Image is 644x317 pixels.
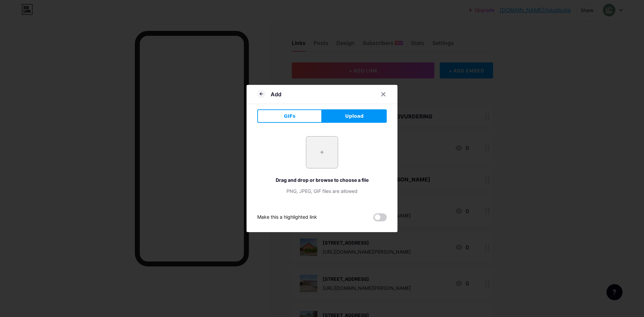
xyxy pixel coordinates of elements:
[271,90,281,98] div: Add
[257,188,387,195] div: PNG, JPEG, GIF files are allowed
[284,113,296,120] span: GIFs
[345,113,364,120] span: Upload
[257,213,317,221] div: Make this a highlighted link
[257,176,387,183] div: Drag and drop or browse to choose a file
[322,109,387,123] button: Upload
[257,109,322,123] button: GIFs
